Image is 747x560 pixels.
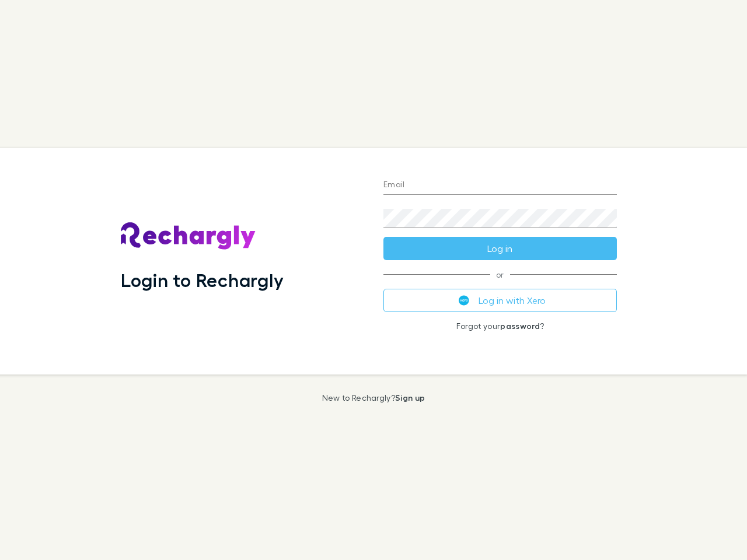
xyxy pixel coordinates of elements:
a: password [500,321,540,331]
span: or [383,274,617,275]
img: Rechargly's Logo [121,222,256,250]
a: Sign up [395,393,425,402]
h1: Login to Rechargly [121,269,284,291]
img: Xero's logo [459,295,469,306]
p: Forgot your ? [383,321,617,331]
button: Log in [383,237,617,260]
p: New to Rechargly? [322,393,425,402]
button: Log in with Xero [383,289,617,312]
